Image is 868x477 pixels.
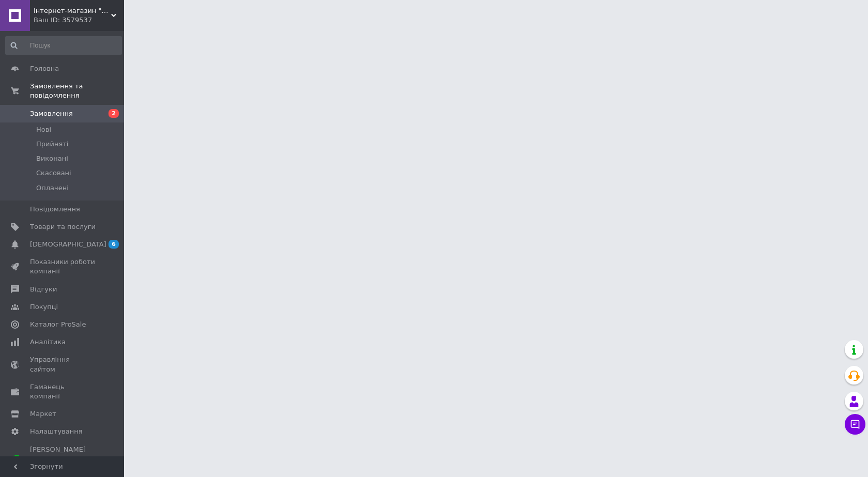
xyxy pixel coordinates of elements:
[36,154,68,163] span: Виконані
[30,445,96,473] span: [PERSON_NAME] та рахунки
[36,168,71,178] span: Скасовані
[30,285,57,294] span: Відгуки
[30,302,58,312] span: Покупці
[36,125,51,134] span: Нові
[30,240,106,249] span: [DEMOGRAPHIC_DATA]
[845,414,865,435] button: Чат з покупцем
[30,355,96,374] span: Управління сайтом
[30,320,86,329] span: Каталог ProSale
[36,183,69,193] span: Оплачені
[30,82,124,100] span: Замовлення та повідомлення
[36,140,68,149] span: Прийняті
[30,337,66,347] span: Аналітика
[34,6,111,16] span: Інтернет-магазин "Bagazhnichki"
[30,109,73,118] span: Замовлення
[34,16,124,25] div: Ваш ID: 3579537
[30,205,80,214] span: Повідомлення
[5,36,122,55] input: Пошук
[30,382,96,401] span: Гаманець компанії
[30,409,56,419] span: Маркет
[109,240,119,249] span: 6
[30,64,59,73] span: Головна
[30,257,96,276] span: Показники роботи компанії
[30,427,83,436] span: Налаштування
[109,109,119,118] span: 2
[30,222,96,232] span: Товари та послуги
